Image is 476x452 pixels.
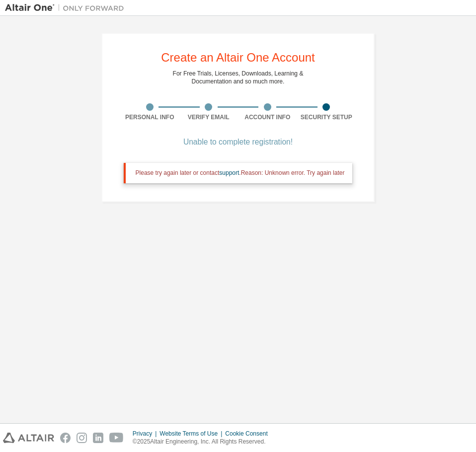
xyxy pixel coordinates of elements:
[5,3,129,13] img: Altair One
[297,113,356,121] div: Security Setup
[136,169,345,177] div: Please try again later or contact . Reason: Unknown error. Try again later
[219,169,239,176] a: support
[3,433,54,443] img: altair_logo.svg
[161,52,315,64] div: Create an Altair One Account
[173,70,304,85] div: For Free Trials, Licenses, Downloads, Learning & Documentation and so much more.
[133,438,274,446] p: © 2025 Altair Engineering, Inc. All Rights Reserved.
[77,433,87,443] img: instagram.svg
[179,113,238,121] div: Verify Email
[238,113,297,121] div: Account Info
[133,430,159,438] div: Privacy
[159,430,225,438] div: Website Terms of Use
[120,113,179,121] div: Personal Info
[93,433,103,443] img: linkedin.svg
[109,433,124,443] img: youtube.svg
[60,433,71,443] img: facebook.svg
[124,139,353,145] div: Unable to complete registration!
[225,430,273,438] div: Cookie Consent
